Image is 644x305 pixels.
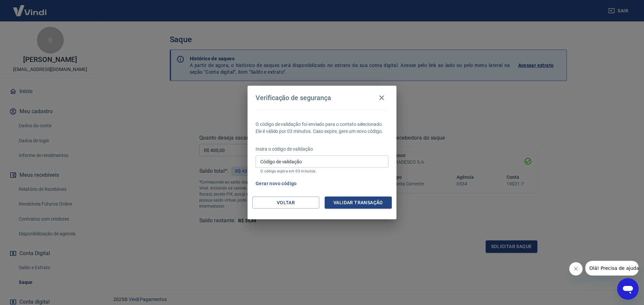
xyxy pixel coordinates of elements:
[260,169,384,173] p: O código expira em 03 minutos.
[569,262,583,276] iframe: Fechar mensagem
[256,146,388,153] p: Insira o código de validação
[256,121,388,135] p: O código de validação foi enviado para o contato selecionado. Ele é válido por 03 minutos. Caso e...
[4,5,56,10] span: Olá! Precisa de ajuda?
[253,177,300,190] button: Gerar novo código
[617,278,639,300] iframe: Botão para abrir a janela de mensagens
[585,261,639,276] iframe: Mensagem da empresa
[252,197,319,209] button: Voltar
[256,94,331,102] h4: Verificação de segurança
[325,197,392,209] button: Validar transação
